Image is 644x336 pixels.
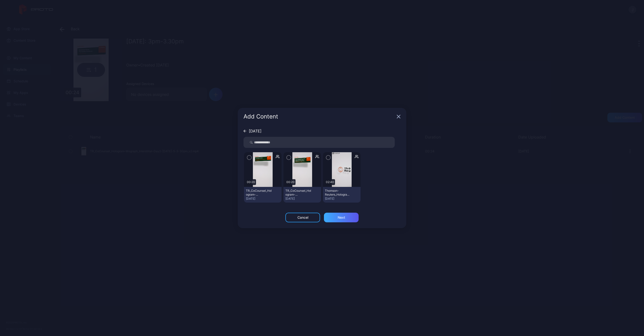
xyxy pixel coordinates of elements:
[249,129,262,133] div: [DATE]
[338,216,345,219] div: Next
[285,197,319,201] div: [DATE]
[297,216,308,219] div: Cancel
[325,197,359,201] div: [DATE]
[246,189,272,197] div: TR_CoCounsel_Hologram-Mograph_Interstitial-Day1-Monday-2-2pm_v2.mp4
[285,189,312,197] div: TR_CoCounsel_Hologram-Mograph_Interstitial-Day1-Monday-1-1pm_v2.mp4
[243,114,395,119] div: Add Content
[325,189,351,197] div: Thomson-Reuters_Hologram_01-Mon-11th_V03_9-16_2160x3840_H264_ENG_2025-08-07.mp4
[285,213,320,222] button: Cancel
[285,179,296,185] div: 00:20
[324,213,359,222] button: Next
[325,179,335,185] div: 02:40
[246,197,280,201] div: [DATE]
[246,179,256,185] div: 00:20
